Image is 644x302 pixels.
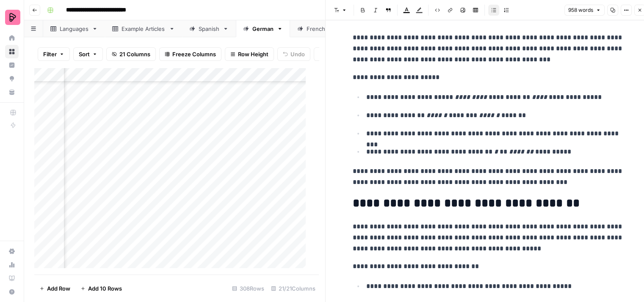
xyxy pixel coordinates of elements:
a: Browse [5,45,19,58]
button: Add 10 Rows [75,282,127,295]
div: Languages [60,25,88,33]
div: Spanish [199,25,219,33]
span: Undo [290,50,305,58]
button: Filter [38,47,70,61]
a: Insights [5,58,19,72]
span: Add 10 Rows [88,284,122,293]
a: Settings [5,244,19,258]
img: Preply Logo [5,10,20,25]
button: Freeze Columns [159,47,221,61]
a: Usage [5,258,19,272]
div: German [252,25,274,33]
button: Sort [73,47,103,61]
a: Spanish [182,20,236,37]
button: Workspace: Preply [5,7,19,28]
a: Learning Hub [5,272,19,285]
span: Add Row [47,284,70,293]
span: 21 Columns [119,50,150,58]
a: Your Data [5,85,19,99]
span: Filter [43,50,57,58]
button: 21 Columns [106,47,156,61]
a: Languages [43,20,105,37]
button: Add Row [34,282,75,295]
a: French [290,20,342,37]
button: Row Height [225,47,274,61]
span: Freeze Columns [172,50,216,58]
a: Home [5,31,19,45]
div: Example Articles [122,25,166,33]
span: Row Height [238,50,268,58]
span: Sort [79,50,90,58]
div: 308 Rows [229,282,268,295]
button: Help + Support [5,285,19,299]
a: German [236,20,290,37]
div: 21/21 Columns [268,282,319,295]
button: Undo [277,47,310,61]
div: French [307,25,326,33]
button: 958 words [564,5,605,16]
a: Opportunities [5,72,19,85]
span: 958 words [568,6,593,14]
a: Example Articles [105,20,182,37]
